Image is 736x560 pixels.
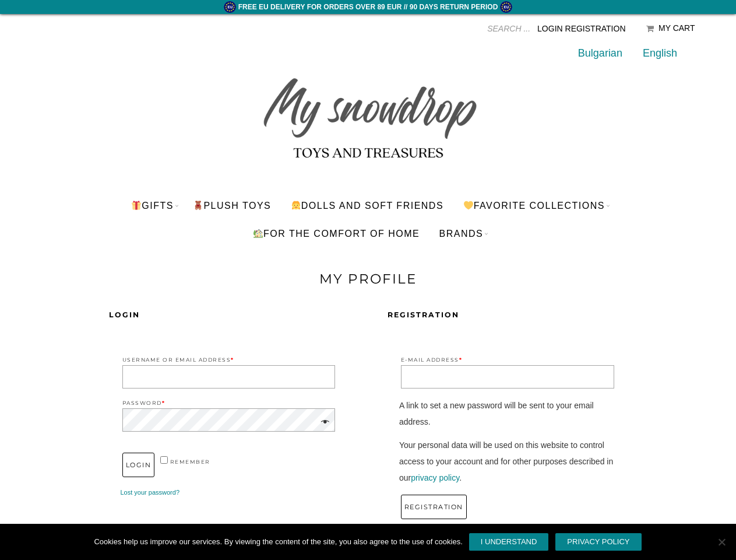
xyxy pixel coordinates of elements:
[401,355,614,365] label: E-mail address
[401,495,467,519] button: registration
[469,533,550,551] a: Разбрах
[498,1,512,13] img: eu.png
[399,437,616,486] p: Your personal data will be used on this website to control access to your account and for other p...
[224,1,238,13] img: eu.png
[643,47,677,59] a: English
[135,271,601,287] h1: My profile
[193,201,203,210] img: 🧸
[132,201,141,210] img: 🎁
[109,310,349,319] h2: Login
[443,20,530,37] input: SEARCH ...
[431,219,492,247] a: BRANDS
[282,191,453,219] a: Dolls and soft friends
[646,24,695,33] a: My Cart
[244,219,429,247] a: For the comfort of home
[170,459,210,465] span: remember
[454,191,614,219] a: Favorite Collections
[94,536,462,548] span: Cookies help us improve our services. By viewing the content of the site, you also agree to the u...
[578,47,622,59] a: Bulgarian
[537,24,625,33] a: Login Registration
[122,355,336,365] label: Username or Email Address
[258,57,479,168] img: My snowdrop
[716,536,727,548] span: No
[253,229,263,238] img: 🏡
[388,310,628,319] h2: registration
[399,397,616,430] p: A link to set a new password will be sent to your email address.
[160,456,168,464] input: remember
[464,201,473,210] img: 💛
[291,201,301,210] img: 👧
[658,23,695,33] div: My Cart
[411,473,459,482] a: privacy policy
[122,191,182,219] a: Gifts
[555,533,642,551] a: Политика за поверителност
[122,453,155,477] button: Login
[122,398,336,408] label: Password
[184,191,280,219] a: PLUSH TOYS
[121,489,180,496] a: Lost your password?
